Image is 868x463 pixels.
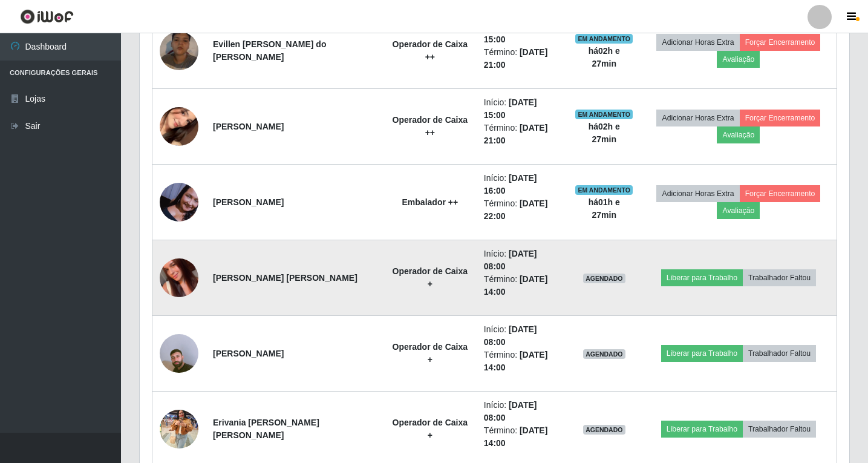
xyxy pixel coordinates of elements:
li: Início: [484,248,561,273]
li: Término: [484,424,561,450]
time: [DATE] 08:00 [484,400,537,422]
img: 1753654466670.jpeg [160,85,198,169]
button: Liberar para Trabalho [661,269,743,286]
strong: Operador de Caixa ++ [393,115,468,137]
li: Término: [484,349,561,374]
button: Avaliação [717,51,760,68]
button: Adicionar Horas Extra [656,185,739,202]
strong: Operador de Caixa + [393,266,468,289]
li: Término: [484,273,561,298]
button: Liberar para Trabalho [661,421,743,438]
li: Término: [484,46,561,71]
img: 1754489888368.jpeg [160,183,198,222]
li: Início: [484,172,561,197]
strong: Erivania [PERSON_NAME] [PERSON_NAME] [213,418,319,440]
button: Avaliação [717,202,760,219]
span: EM ANDAMENTO [575,185,633,195]
time: [DATE] 15:00 [484,97,537,120]
li: Início: [484,399,561,424]
img: 1757949495626.jpeg [160,243,198,312]
strong: [PERSON_NAME] [PERSON_NAME] [213,273,357,283]
strong: há 01 h e 27 min [589,197,620,220]
button: Forçar Encerramento [740,185,821,202]
strong: [PERSON_NAME] [213,349,284,358]
button: Adicionar Horas Extra [656,110,739,126]
strong: [PERSON_NAME] [213,197,284,207]
button: Forçar Encerramento [740,34,821,51]
img: 1751338751212.jpeg [160,16,198,85]
strong: [PERSON_NAME] [213,122,284,131]
time: [DATE] 08:00 [484,249,537,271]
span: AGENDADO [583,349,625,359]
li: Início: [484,21,561,46]
span: EM ANDAMENTO [575,34,633,44]
li: Início: [484,323,561,349]
strong: há 02 h e 27 min [589,122,620,144]
strong: Operador de Caixa + [393,418,468,440]
button: Forçar Encerramento [740,110,821,126]
span: AGENDADO [583,425,625,435]
button: Trabalhador Faltou [743,345,816,362]
li: Início: [484,96,561,122]
img: 1756498366711.jpeg [160,319,198,388]
li: Término: [484,197,561,223]
button: Trabalhador Faltou [743,421,816,438]
span: EM ANDAMENTO [575,110,633,119]
button: Trabalhador Faltou [743,269,816,286]
img: CoreUI Logo [20,9,74,24]
time: [DATE] 16:00 [484,173,537,195]
img: 1756522276580.jpeg [160,403,198,455]
strong: Evillen [PERSON_NAME] do [PERSON_NAME] [213,39,326,62]
strong: Operador de Caixa ++ [393,39,468,62]
time: [DATE] 08:00 [484,324,537,347]
strong: Operador de Caixa + [393,342,468,364]
span: AGENDADO [583,274,625,283]
strong: Embalador ++ [402,197,458,207]
button: Avaliação [717,126,760,143]
strong: há 02 h e 27 min [589,46,620,68]
button: Liberar para Trabalho [661,345,743,362]
button: Adicionar Horas Extra [656,34,739,51]
li: Término: [484,122,561,147]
